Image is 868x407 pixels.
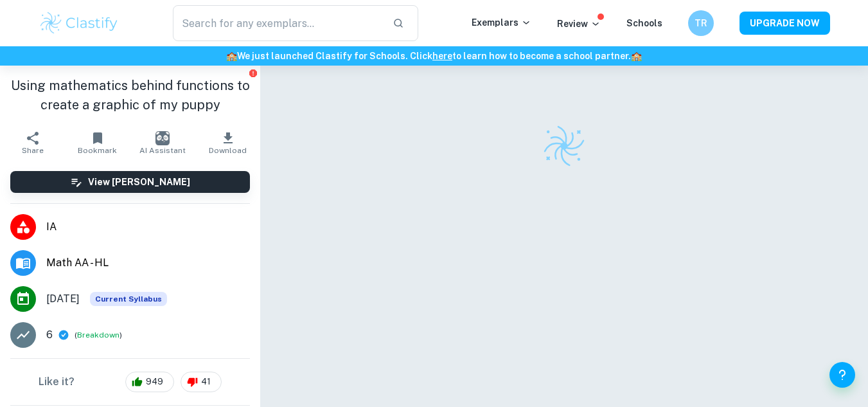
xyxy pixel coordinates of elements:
[472,15,531,30] p: Exemplars
[248,68,258,78] button: Report issue
[39,10,120,36] img: Clastify logo
[22,146,44,155] span: Share
[39,374,75,390] h6: Like it?
[155,131,170,145] img: AI Assistant
[226,51,237,61] span: 🏫
[46,327,53,343] p: 6
[78,146,117,155] span: Bookmark
[3,49,865,63] h6: We just launched Clastify for Schools. Click to learn how to become a school partner.
[693,16,708,30] h6: TR
[740,12,830,35] button: UPGRADE NOW
[688,10,714,36] button: TR
[125,372,174,392] div: 949
[194,375,218,388] span: 41
[195,125,260,161] button: Download
[65,125,130,161] button: Bookmark
[181,372,222,392] div: 41
[90,292,167,306] span: Current Syllabus
[209,146,247,155] span: Download
[626,18,662,28] a: Schools
[631,51,642,61] span: 🏫
[46,291,80,307] span: [DATE]
[173,5,383,41] input: Search for any exemplars...
[432,51,452,61] a: here
[10,171,250,193] button: View [PERSON_NAME]
[130,125,195,161] button: AI Assistant
[829,362,855,388] button: Help and Feedback
[90,292,167,306] div: This exemplar is based on the current syllabus. Feel free to refer to it for inspiration/ideas wh...
[10,76,250,114] h1: Using mathematics behind functions to create a graphic of my puppy
[88,175,190,189] h6: View [PERSON_NAME]
[77,329,120,341] button: Breakdown
[46,219,250,235] span: IA
[542,123,587,168] img: Clastify logo
[139,375,170,388] span: 949
[139,146,186,155] span: AI Assistant
[75,329,122,341] span: ( )
[557,17,601,31] p: Review
[46,255,250,271] span: Math AA - HL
